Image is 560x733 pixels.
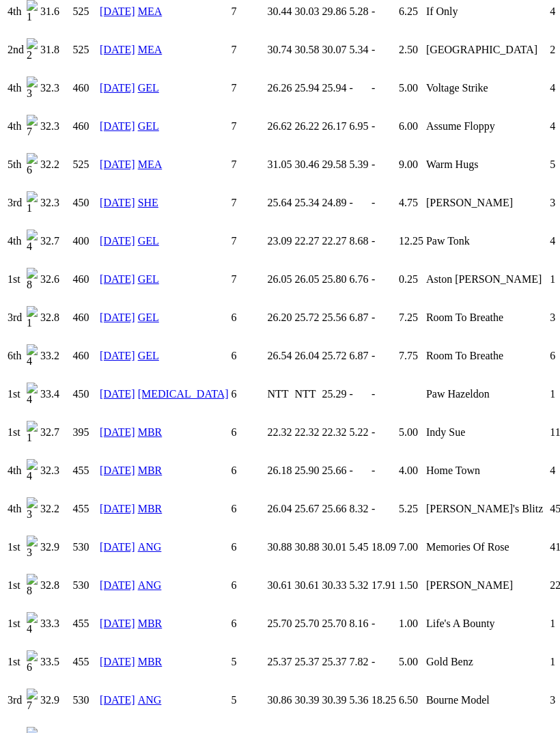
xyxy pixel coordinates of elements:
[425,31,548,68] td: [GEOGRAPHIC_DATA]
[371,682,397,719] td: 18.25
[266,452,292,489] td: 26.18
[371,644,397,680] td: -
[266,682,292,719] td: 30.86
[266,299,292,336] td: 26.20
[72,452,98,489] td: 455
[72,414,98,451] td: 395
[7,605,25,642] td: 1st
[100,273,135,285] a: [DATE]
[100,656,135,667] a: [DATE]
[138,312,159,323] a: GEL
[398,452,424,489] td: 4.00
[72,644,98,680] td: 455
[231,337,266,374] td: 6
[371,567,397,604] td: 17.91
[72,70,98,107] td: 460
[371,452,397,489] td: -
[40,184,71,221] td: 32.3
[266,605,292,642] td: 25.70
[27,421,38,444] img: 1
[40,414,71,451] td: 32.7
[100,197,135,208] a: [DATE]
[27,230,38,253] img: 4
[371,31,397,68] td: -
[100,158,135,170] a: [DATE]
[231,184,266,221] td: 7
[266,337,292,374] td: 26.54
[398,490,424,527] td: 5.25
[72,31,98,68] td: 525
[7,682,25,719] td: 3rd
[321,184,347,221] td: 24.89
[72,261,98,298] td: 460
[425,184,548,221] td: [PERSON_NAME]
[40,337,71,374] td: 33.2
[100,426,135,438] a: [DATE]
[138,656,163,667] a: MBR
[138,120,159,132] a: GEL
[266,31,292,68] td: 30.74
[266,70,292,107] td: 26.26
[138,350,159,361] a: GEL
[7,452,25,489] td: 4th
[72,376,98,413] td: 450
[231,490,266,527] td: 6
[294,452,320,489] td: 25.90
[294,146,320,183] td: 30.46
[371,108,397,145] td: -
[294,529,320,566] td: 30.88
[40,452,71,489] td: 32.3
[348,223,369,260] td: 8.68
[398,644,424,680] td: 5.00
[138,465,163,476] a: MBR
[72,299,98,336] td: 460
[231,108,266,145] td: 7
[7,261,25,298] td: 1st
[231,146,266,183] td: 7
[231,31,266,68] td: 7
[348,644,369,680] td: 7.82
[348,337,369,374] td: 6.87
[321,682,347,719] td: 30.39
[321,70,347,107] td: 25.94
[100,694,135,706] a: [DATE]
[294,31,320,68] td: 30.58
[294,223,320,260] td: 22.27
[348,31,369,68] td: 5.34
[425,529,548,566] td: Memories Of Rose
[100,503,135,514] a: [DATE]
[321,299,347,336] td: 25.56
[7,146,25,183] td: 5th
[72,529,98,566] td: 530
[40,682,71,719] td: 32.9
[72,682,98,719] td: 530
[40,108,71,145] td: 32.3
[348,490,369,527] td: 8.32
[398,414,424,451] td: 5.00
[348,414,369,451] td: 5.22
[398,605,424,642] td: 1.00
[348,605,369,642] td: 8.16
[266,567,292,604] td: 30.61
[7,31,25,68] td: 2nd
[27,383,38,406] img: 4
[7,70,25,107] td: 4th
[40,261,71,298] td: 32.6
[100,579,135,591] a: [DATE]
[371,146,397,183] td: -
[231,567,266,604] td: 6
[231,299,266,336] td: 6
[425,70,548,107] td: Voltage Strike
[321,223,347,260] td: 22.27
[100,120,135,132] a: [DATE]
[321,261,347,298] td: 25.80
[348,529,369,566] td: 5.45
[371,337,397,374] td: -
[27,536,38,559] img: 3
[398,146,424,183] td: 9.00
[72,108,98,145] td: 460
[294,337,320,374] td: 26.04
[348,567,369,604] td: 5.32
[231,644,266,680] td: 5
[398,337,424,374] td: 7.75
